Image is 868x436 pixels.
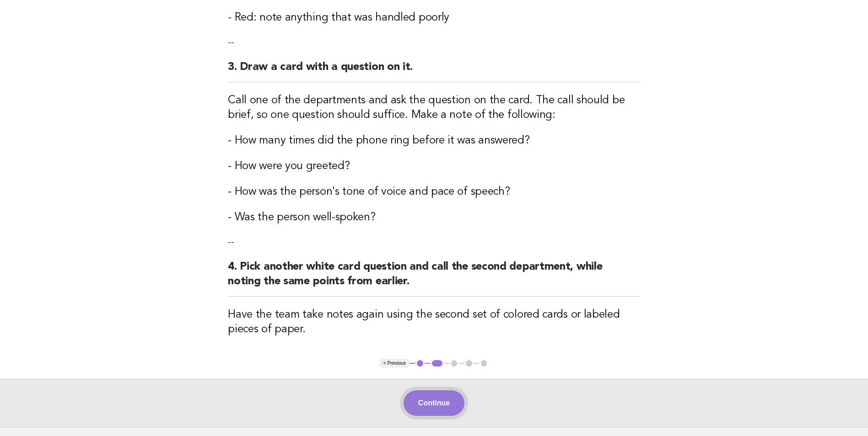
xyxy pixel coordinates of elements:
[228,60,640,82] h2: 3. Draw a card with a question on it.
[228,308,640,337] h3: Have the team take notes again using the second set of colored cards or labeled pieces of paper.
[228,36,640,49] p: --
[404,390,464,416] button: Continue
[228,185,640,199] h3: - How was the person's tone of voice and pace of speech?
[228,159,640,174] h3: - How were you greeted?
[431,359,444,368] button: 2
[415,359,425,368] button: 1
[228,210,640,225] h3: - Was the person well-spoken?
[228,133,640,148] h3: - How many times did the phone ring before it was answered?
[228,260,640,297] h2: 4. Pick another white card question and call the second department, while noting the same points ...
[228,11,640,25] h3: - Red: note anything that was handled poorly
[380,359,410,368] button: < Previous
[228,236,640,249] p: --
[228,93,640,122] h3: Call one of the departments and ask the question on the card. The call should be brief, so one qu...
